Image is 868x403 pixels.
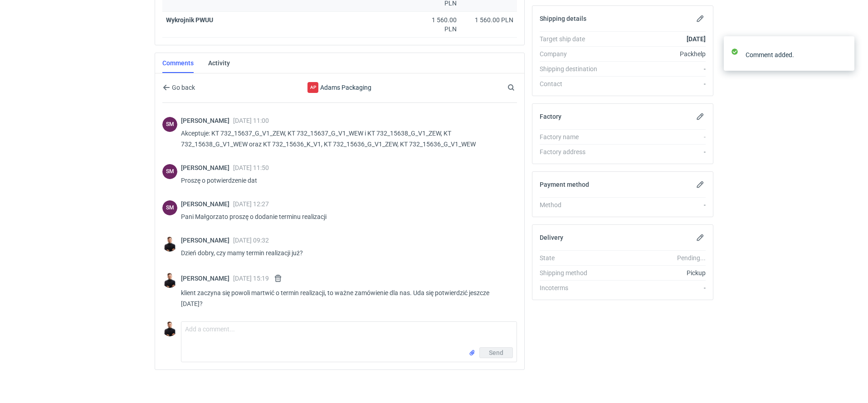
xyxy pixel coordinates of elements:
[841,50,847,59] button: close
[540,253,606,262] div: State
[307,82,318,93] figcaption: AP
[540,34,606,44] div: Target ship date
[181,175,510,186] p: Proszę o potwierdzenie dat
[489,350,503,356] span: Send
[162,237,177,252] img: Tomasz Kubiak
[233,117,269,124] span: [DATE] 11:00
[162,200,177,215] div: Sebastian Markut
[540,113,561,120] h2: Factory
[181,248,510,258] p: Dzień dobry, czy mamy termin realizacji już?
[540,200,606,209] div: Method
[540,64,606,73] div: Shipping destination
[181,117,233,124] span: [PERSON_NAME]
[540,147,606,156] div: Factory address
[166,16,213,24] strong: Wykrojnik PWUU
[540,49,606,58] div: Company
[181,200,233,208] span: [PERSON_NAME]
[695,111,706,122] button: Edit factory details
[162,53,194,73] a: Comments
[162,82,195,93] button: Go back
[606,64,706,73] div: -
[540,234,563,241] h2: Delivery
[695,179,706,190] button: Edit payment method
[606,147,706,156] div: -
[464,15,513,24] div: 1 560.00 PLN
[606,283,706,292] div: -
[307,82,318,93] div: Adams Packaging
[181,237,233,244] span: [PERSON_NAME]
[540,15,586,22] h2: Shipping details
[687,35,706,43] strong: [DATE]
[162,117,177,132] div: Sebastian Markut
[208,53,230,73] a: Activity
[677,254,706,262] em: Pending...
[181,128,510,150] p: Akceptuje: KT 732_15637_G_V1_ZEW, KT 732_15637_G_V1_WEW i KT 732_15638_G_V1_ZEW, KT 732_15638_G_V...
[233,200,269,208] span: [DATE] 12:27
[695,13,706,24] button: Edit shipping details
[162,117,177,132] figcaption: SM
[540,283,606,292] div: Incoterms
[540,132,606,141] div: Factory name
[181,211,510,222] p: Pani Małgorzato proszę o dodanie terminu realizacji
[606,132,706,141] div: -
[606,268,706,277] div: Pickup
[181,287,510,309] p: klient zaczyna się powoli martwić o termin realizacji, to ważne zamówienie dla nas. Uda się potwi...
[162,164,177,179] div: Sebastian Markut
[233,275,269,282] span: [DATE] 15:19
[162,273,177,288] img: Tomasz Kubiak
[170,84,195,91] span: Go back
[162,321,177,336] img: Tomasz Kubiak
[233,237,269,244] span: [DATE] 09:32
[606,49,706,58] div: Packhelp
[746,50,841,59] div: Comment added.
[606,79,706,88] div: -
[162,164,177,179] figcaption: SM
[162,200,177,215] figcaption: SM
[233,164,269,171] span: [DATE] 11:50
[695,232,706,243] button: Edit delivery details
[419,15,457,34] div: 1 560.00 PLN
[540,181,589,188] h2: Payment method
[540,79,606,88] div: Contact
[506,82,535,93] input: Search
[265,82,414,93] div: Adams Packaging
[479,347,513,358] button: Send
[606,200,706,209] div: -
[540,268,606,277] div: Shipping method
[181,275,233,282] span: [PERSON_NAME]
[181,164,233,171] span: [PERSON_NAME]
